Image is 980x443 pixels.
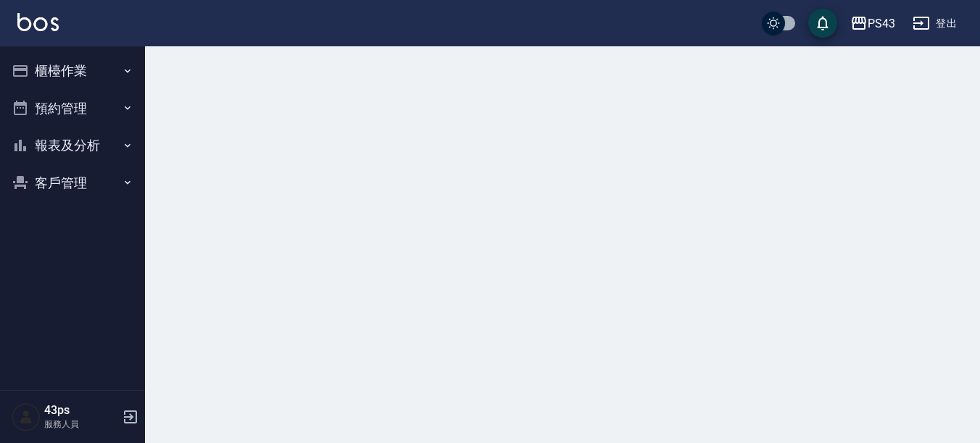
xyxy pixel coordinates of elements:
[44,418,118,431] p: 服務人員
[17,13,59,31] img: Logo
[868,14,895,33] div: PS43
[907,10,963,37] button: 登出
[44,403,118,418] h5: 43ps
[6,90,139,127] button: 預約管理
[844,9,901,38] button: PS43
[808,9,837,38] button: save
[6,164,139,202] button: 客戶管理
[6,52,139,90] button: 櫃檯作業
[12,402,41,431] img: Person
[6,127,139,164] button: 報表及分析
